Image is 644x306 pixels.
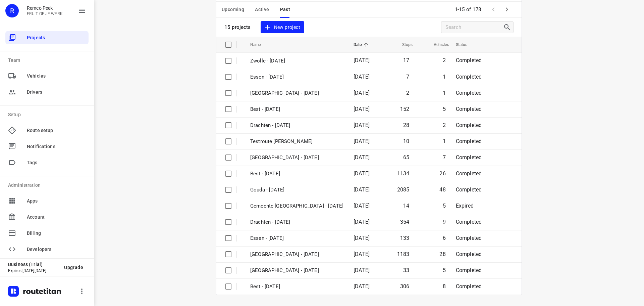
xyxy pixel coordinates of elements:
[250,41,270,49] span: Name
[354,170,370,177] span: [DATE]
[443,74,446,80] span: 1
[8,111,89,118] p: Setup
[250,57,343,65] p: Zwolle - Friday
[443,90,446,96] span: 1
[456,90,482,96] span: Completed
[456,106,482,112] span: Completed
[443,267,446,273] span: 5
[445,22,503,33] input: Search projects
[27,198,86,205] span: Apps
[265,23,300,32] span: New project
[5,194,89,208] div: Apps
[5,140,89,153] div: Notifications
[456,41,476,49] span: Status
[403,154,409,161] span: 65
[5,4,19,17] div: R
[250,218,343,226] p: Drachten - Wednesday
[443,283,446,290] span: 8
[250,251,343,258] p: Zwolle - Wednesday
[250,234,343,242] p: Essen - Wednesday
[456,122,482,128] span: Completed
[443,203,446,209] span: 5
[400,283,410,290] span: 306
[59,261,89,273] button: Upgrade
[27,214,86,221] span: Account
[403,57,409,63] span: 17
[27,143,86,150] span: Notifications
[27,159,86,166] span: Tags
[250,138,343,145] p: Testroute [PERSON_NAME]
[354,41,371,49] span: Date
[403,203,409,209] span: 14
[255,5,269,14] span: Active
[393,41,413,49] span: Stops
[443,235,446,241] span: 6
[500,3,514,16] span: Next Page
[222,5,244,14] span: Upcoming
[354,154,370,161] span: [DATE]
[250,89,343,97] p: [GEOGRAPHIC_DATA] - [DATE]
[400,106,410,112] span: 152
[8,268,59,273] p: Expires [DATE][DATE]
[354,235,370,241] span: [DATE]
[439,170,445,177] span: 26
[425,41,449,49] span: Vehicles
[354,90,370,96] span: [DATE]
[250,73,343,81] p: Essen - Friday
[27,5,63,11] p: Remco Peek
[224,24,251,30] p: 15 projects
[400,219,410,225] span: 354
[5,156,89,169] div: Tags
[5,226,89,240] div: Billing
[406,74,409,80] span: 7
[250,202,343,210] p: Gemeente Rotterdam - Wednesday
[400,235,410,241] span: 133
[5,69,89,83] div: Vehicles
[456,203,474,209] span: Expired
[354,138,370,144] span: [DATE]
[354,283,370,290] span: [DATE]
[443,122,446,128] span: 2
[456,57,482,63] span: Completed
[8,262,59,267] p: Business (Trial)
[250,267,343,274] p: Antwerpen - Tuesday
[354,57,370,63] span: [DATE]
[250,105,343,113] p: Best - [DATE]
[456,251,482,257] span: Completed
[456,267,482,273] span: Completed
[443,154,446,161] span: 7
[456,235,482,241] span: Completed
[261,21,304,34] button: New project
[456,219,482,225] span: Completed
[439,251,445,257] span: 28
[487,3,500,16] span: Previous Page
[439,186,445,193] span: 48
[397,170,410,177] span: 1134
[443,57,446,63] span: 2
[452,2,484,17] span: 1-15 of 178
[443,219,446,225] span: 9
[5,124,89,137] div: Route setup
[250,170,343,178] p: Best - [DATE]
[456,170,482,177] span: Completed
[397,251,410,257] span: 1183
[8,57,89,64] p: Team
[354,267,370,273] span: [DATE]
[403,138,409,144] span: 10
[354,203,370,209] span: [DATE]
[443,106,446,112] span: 5
[27,89,86,96] span: Drivers
[397,186,410,193] span: 2085
[456,74,482,80] span: Completed
[27,127,86,134] span: Route setup
[5,243,89,256] div: Developers
[443,138,446,144] span: 1
[250,283,343,291] p: Best - Tuesday
[250,122,343,129] p: Drachten - Thursday
[5,210,89,224] div: Account
[406,90,409,96] span: 2
[354,122,370,128] span: [DATE]
[5,85,89,99] div: Drivers
[456,154,482,161] span: Completed
[354,186,370,193] span: [DATE]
